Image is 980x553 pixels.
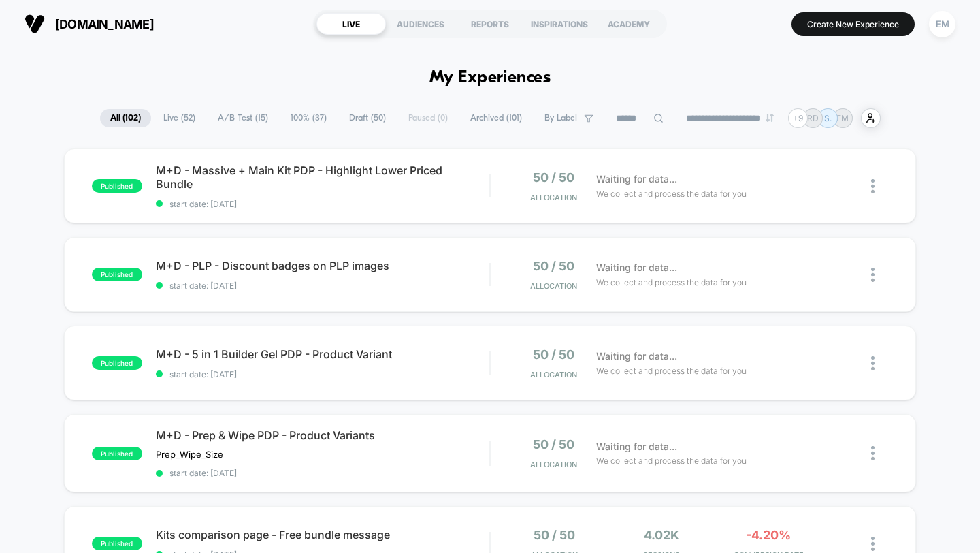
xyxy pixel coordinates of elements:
[339,109,396,127] span: Draft ( 50 )
[156,468,490,478] span: start date: [DATE]
[156,428,490,442] span: M+D - Prep & Wipe PDP - Product Variants
[530,281,577,291] span: Allocation
[280,109,337,127] span: 100% ( 37 )
[455,13,525,35] div: REPORTS
[596,454,747,467] span: We collect and process the data for you
[386,13,455,35] div: AUDIENCES
[100,109,151,127] span: All ( 102 )
[460,109,532,127] span: Archived ( 101 )
[788,108,808,128] div: + 9
[596,172,677,187] span: Waiting for data...
[644,528,679,542] span: 4.02k
[92,268,142,281] span: published
[836,113,849,123] p: EM
[92,537,142,550] span: published
[925,10,960,38] button: EM
[871,268,875,282] img: close
[871,446,875,460] img: close
[824,113,832,123] p: S.
[156,528,490,541] span: Kits comparison page - Free bundle message
[24,14,45,34] img: Visually logo
[530,460,577,469] span: Allocation
[533,347,574,362] span: 50 / 50
[596,276,747,289] span: We collect and process the data for you
[596,349,677,364] span: Waiting for data...
[594,13,664,35] div: ACADEMY
[596,260,677,275] span: Waiting for data...
[533,437,574,452] span: 50 / 50
[534,528,575,542] span: 50 / 50
[533,259,574,273] span: 50 / 50
[871,537,875,551] img: close
[525,13,594,35] div: INSPIRATIONS
[153,109,206,127] span: Live ( 52 )
[20,13,158,35] button: [DOMAIN_NAME]
[530,193,577,202] span: Allocation
[156,369,490,379] span: start date: [DATE]
[596,187,747,200] span: We collect and process the data for you
[533,170,574,185] span: 50 / 50
[429,68,551,88] h1: My Experiences
[746,528,791,542] span: -4.20%
[92,447,142,460] span: published
[530,370,577,379] span: Allocation
[92,179,142,193] span: published
[871,356,875,370] img: close
[208,109,278,127] span: A/B Test ( 15 )
[871,179,875,193] img: close
[92,356,142,370] span: published
[929,11,955,37] div: EM
[156,163,490,191] span: M+D - Massive + Main Kit PDP - Highlight Lower Priced Bundle
[544,113,577,123] span: By Label
[596,364,747,377] span: We collect and process the data for you
[596,439,677,454] span: Waiting for data...
[156,347,490,361] span: M+D - 5 in 1 Builder Gel PDP - Product Variant
[156,449,223,460] span: Prep_Wipe_Size
[156,281,490,291] span: start date: [DATE]
[807,113,819,123] p: RD
[156,199,490,209] span: start date: [DATE]
[156,259,490,272] span: M+D - PLP - Discount badges on PLP images
[791,12,915,36] button: Create New Experience
[55,17,154,31] span: [DOMAIN_NAME]
[316,13,386,35] div: LIVE
[766,114,774,122] img: end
